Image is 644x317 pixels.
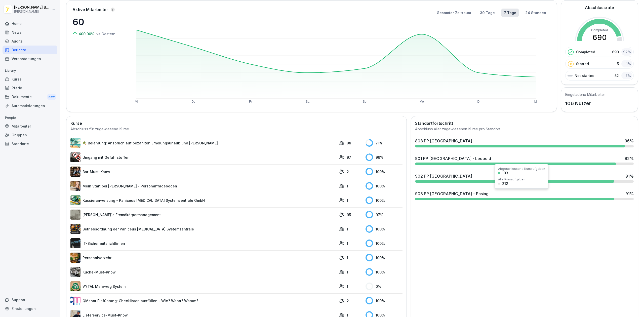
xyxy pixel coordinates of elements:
[70,126,403,132] div: Abschluss für zugewiesene Kurse
[413,153,636,167] a: 901 PP [GEOGRAPHIC_DATA] - Leopold92%
[366,240,403,247] div: 100 %
[72,7,108,13] p: Aktive Mitarbeiter
[615,73,619,78] p: 52
[70,181,80,191] img: aaay8cu0h1hwaqqp9269xjan.png
[3,28,57,37] a: News
[3,101,57,110] div: Automatisierungen
[70,281,80,291] img: u8i1ib0ilql3mlm87z8b5j3m.png
[3,139,57,148] a: Standorte
[366,268,403,276] div: 100 %
[306,100,309,103] text: Sa
[347,241,348,246] p: 1
[70,253,80,263] img: zd24spwykzjjw3u1wcd2ptki.png
[3,67,57,75] p: Library
[3,131,57,139] div: Gruppen
[3,46,57,54] a: Berichte
[347,140,351,146] p: 98
[501,9,519,17] button: 7 Tage
[191,100,195,103] text: Do
[366,182,403,190] div: 100 %
[415,155,491,162] div: 901 PP [GEOGRAPHIC_DATA] - Leopold
[3,92,57,102] div: Dokumente
[347,155,351,160] p: 97
[70,238,80,248] img: msj3dytn6rmugecro9tfk5p0.png
[366,211,403,218] div: 97 %
[3,37,57,46] a: Audits
[477,100,480,103] text: Di
[625,173,634,179] div: 91 %
[3,295,57,304] div: Support
[576,49,595,55] p: Completed
[498,167,545,170] div: Abgeschlossene Kursaufgaben
[70,281,337,291] a: VYTAL Mehrweg System
[585,5,614,11] h2: Abschlussrate
[366,168,403,175] div: 100 %
[366,139,403,147] div: 71 %
[3,122,57,131] a: Mitarbeiter
[621,60,632,67] div: 1 %
[413,189,636,202] a: 903 PP [GEOGRAPHIC_DATA] - Pasing91%
[70,210,80,220] img: ltafy9a5l7o16y10mkzj65ij.png
[502,182,508,185] div: 212
[70,296,337,306] a: QMspot Einführung: Checklisten ausfüllen - Wie? Wann? Warum?
[3,75,57,84] a: Kurse
[420,100,424,103] text: Mo
[366,196,403,204] div: 100 %
[3,19,57,28] a: Home
[415,191,489,197] div: 903 PP [GEOGRAPHIC_DATA] - Pasing
[3,114,57,122] p: People
[135,100,138,103] text: Mi
[70,167,80,177] img: avw4yih0pjczq94wjribdn74.png
[347,269,348,275] p: 1
[70,238,337,248] a: IT-Sicherheitsrichtlinien
[625,155,634,162] div: 92 %
[347,284,348,289] p: 1
[415,173,472,179] div: 902 PP [GEOGRAPHIC_DATA]
[70,267,337,277] a: Küche-Must-Know
[366,153,403,161] div: 96 %
[70,224,80,234] img: erelp9ks1mghlbfzfpgfvnw0.png
[347,169,349,174] p: 2
[534,100,537,103] text: Mi
[47,94,56,100] div: New
[70,296,80,306] img: rsy9vu330m0sw5op77geq2rv.png
[434,9,473,17] button: Gesamter Zeitraum
[70,152,337,162] a: Umgang mit Gefahrstoffen
[3,304,57,313] div: Einstellungen
[70,181,337,191] a: Mein Start bei [PERSON_NAME] - Personalfragebogen
[477,9,497,17] button: 30 Tage
[621,72,632,79] div: 7 %
[78,31,95,36] p: 400.00%
[70,195,80,205] img: fvkk888r47r6bwfldzgy1v13.png
[415,138,472,144] div: 803 PP [GEOGRAPHIC_DATA]
[70,195,337,205] a: Kassieranweisung - Paniceus [MEDICAL_DATA] Systemzentrale GmbH
[70,138,337,148] a: 🌴 Belehrung: Anspruch auf bezahlten Erholungsurlaub und [PERSON_NAME]
[415,126,634,132] div: Abschluss aller zugewiesenen Kurse pro Standort
[347,212,351,217] p: 95
[523,9,549,17] button: 24 Stunden
[347,226,348,232] p: 1
[3,84,57,92] a: Pfade
[14,5,51,10] p: [PERSON_NAME] Bogomolec
[363,100,367,103] text: So
[415,120,634,126] h2: Standortfortschritt
[70,120,403,126] h2: Kurse
[14,10,51,13] p: [PERSON_NAME]
[70,253,337,263] a: Personalverzehr
[347,298,349,303] p: 2
[70,167,337,177] a: Bar-Must-Know
[70,267,80,277] img: gxc2tnhhndim38heekucasph.png
[249,100,252,103] text: Fr
[70,152,80,162] img: ro33qf0i8ndaw7nkfv0stvse.png
[617,61,619,66] p: 5
[502,171,508,175] div: 193
[70,224,337,234] a: Betriebsordnung der Paniceus [MEDICAL_DATA] Systemzentrale
[498,178,525,181] div: Alle Kursaufgaben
